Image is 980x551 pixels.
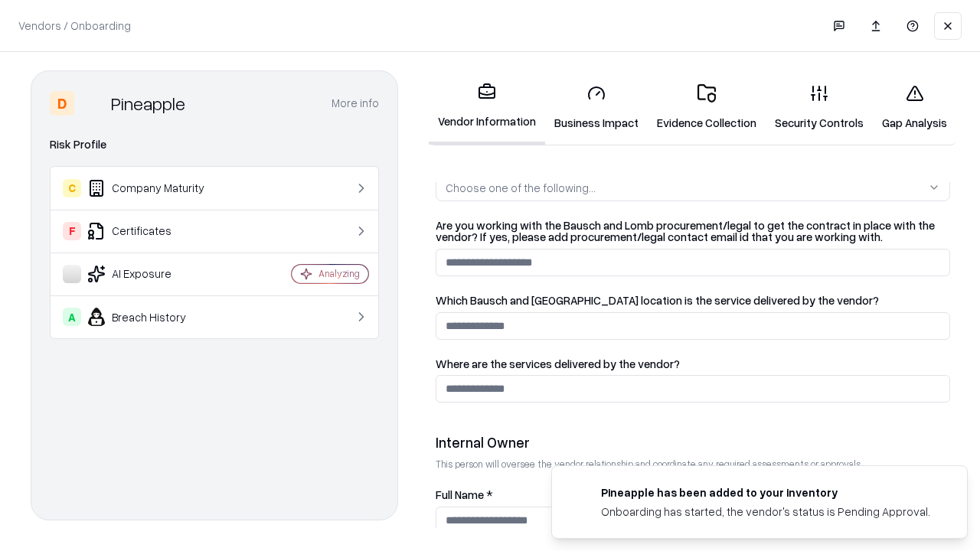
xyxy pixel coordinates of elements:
[332,90,379,117] button: More info
[766,72,873,143] a: Security Controls
[648,72,766,143] a: Evidence Collection
[80,91,105,116] img: Pineapple
[63,265,246,283] div: AI Exposure
[436,358,950,370] label: Where are the services delivered by the vendor?
[63,308,246,326] div: Breach History
[601,484,930,500] div: Pineapple has been added to your inventory
[63,222,81,240] div: F
[436,489,950,500] label: Full Name *
[446,180,596,196] div: Choose one of the following...
[436,174,950,201] button: Choose one of the following...
[50,91,74,116] div: D
[18,18,131,34] p: Vendors / Onboarding
[429,70,545,145] a: Vendor Information
[436,458,950,471] p: This person will oversee the vendor relationship and coordinate any required assessments or appro...
[545,72,648,143] a: Business Impact
[318,267,360,280] div: Analyzing
[873,72,956,143] a: Gap Analysis
[63,308,81,326] div: A
[436,433,950,452] div: Internal Owner
[436,295,950,306] label: Which Bausch and [GEOGRAPHIC_DATA] location is the service delivered by the vendor?
[50,135,379,154] div: Risk Profile
[570,484,589,503] img: pineappleenergy.com
[63,222,246,240] div: Certificates
[63,179,81,197] div: C
[601,504,930,520] div: Onboarding has started, the vendor's status is Pending Approval.
[436,220,950,243] label: Are you working with the Bausch and Lomb procurement/legal to get the contract in place with the ...
[111,91,185,116] div: Pineapple
[63,179,246,197] div: Company Maturity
